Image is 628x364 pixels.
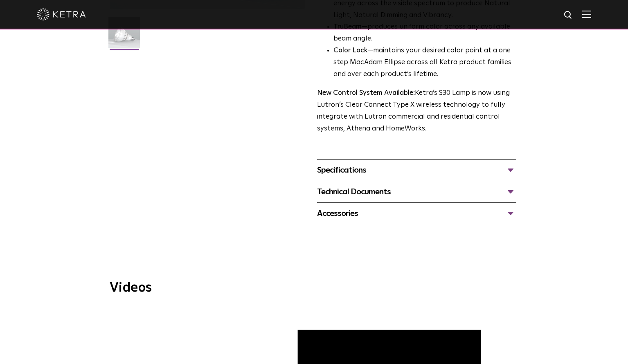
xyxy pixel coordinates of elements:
[563,10,574,20] img: search icon
[317,185,516,198] div: Technical Documents
[37,8,86,20] img: ketra-logo-2019-white
[582,10,591,18] img: Hamburger%20Nav.svg
[317,90,415,97] strong: New Control System Available:
[317,164,516,177] div: Specifications
[333,47,367,54] strong: Color Lock
[317,88,516,135] p: Ketra’s S30 Lamp is now using Lutron’s Clear Connect Type X wireless technology to fully integrat...
[108,17,140,54] img: S30-Lamp-Edison-2021-Web-Square
[333,45,516,81] li: —maintains your desired color point at a one step MacAdam Ellipse across all Ketra product famili...
[110,281,519,294] h3: Videos
[317,207,516,220] div: Accessories
[333,21,516,45] li: —produces uniform color across any available beam angle.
